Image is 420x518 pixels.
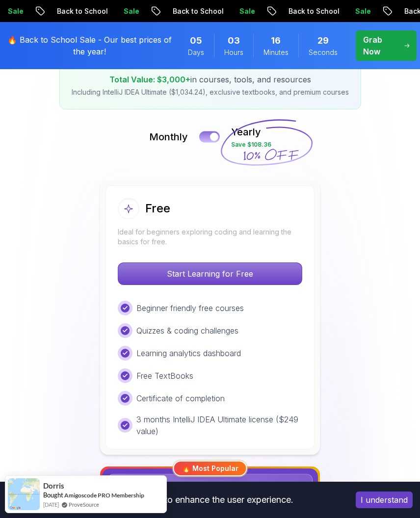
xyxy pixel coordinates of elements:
span: [DATE] [43,500,59,509]
img: provesource social proof notification image [8,478,40,510]
p: 🔥 Back to School Sale - Our best prices of the year! [6,34,173,57]
p: Back to School [164,6,231,16]
span: Dorris [43,482,64,490]
span: Bought [43,491,63,499]
p: 3 months IntelliJ IDEA Ultimate license ($249 value) [136,414,302,437]
p: Sale [347,6,378,16]
p: Back to School [49,6,115,16]
a: Start Learning for Free [118,269,302,279]
p: Beginner friendly free courses [136,302,244,314]
button: Start Learning for Free [118,262,302,285]
span: 5 Days [190,34,202,48]
p: Certificate of completion [136,392,225,404]
p: Back to School [280,6,347,16]
a: ProveSource [69,500,99,509]
span: Seconds [309,48,338,57]
p: Monthly [149,130,188,144]
p: Sale [231,6,262,16]
button: Accept cookies [356,492,413,508]
p: Including IntelliJ IDEA Ultimate ($1,034.24), exclusive textbooks, and premium courses [72,87,349,97]
h2: Free [145,201,170,216]
p: Quizzes & coding challenges [136,325,238,337]
p: Grab Now [363,34,396,57]
span: Total Value: $3,000+ [109,75,190,84]
span: Hours [224,48,243,57]
p: Ideal for beginners exploring coding and learning the basics for free. [118,227,302,247]
p: Start Learning for Free [118,263,302,285]
a: Amigoscode PRO Membership [64,492,144,499]
p: Free TextBooks [136,370,193,382]
span: Days [188,48,204,57]
span: 3 Hours [228,34,240,48]
p: Learning analytics dashboard [136,347,241,359]
p: Sale [115,6,147,16]
span: Minutes [263,48,289,57]
span: 16 Minutes [271,34,281,48]
span: 29 Seconds [317,34,329,48]
p: in courses, tools, and resources [72,74,349,85]
div: This website uses cookies to enhance the user experience. [7,489,341,511]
